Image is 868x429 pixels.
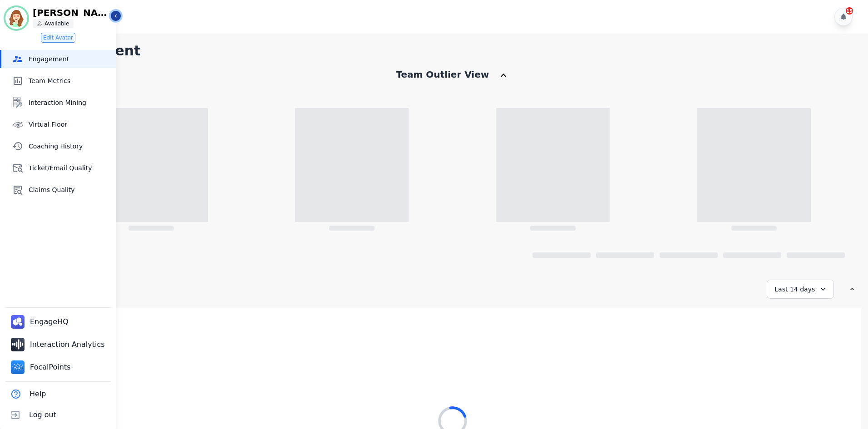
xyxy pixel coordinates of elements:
[1,137,116,155] a: Coaching History
[7,311,74,332] a: EngageHQ
[30,389,46,399] span: Help
[29,120,113,129] span: Virtual Floor
[1,181,116,199] a: Claims Quality
[1,50,116,68] a: Engagement
[1,159,116,177] a: Ticket/Email Quality
[29,142,113,151] span: Coaching History
[41,33,75,43] button: Edit Avatar
[767,280,834,299] div: Last 14 days
[29,76,113,85] span: Team Metrics
[30,316,70,327] span: EngageHQ
[29,409,56,420] span: Log out
[44,43,861,59] h1: Engagement
[44,20,69,27] p: Available
[5,384,48,404] button: Help
[33,8,110,17] p: [PERSON_NAME]
[1,94,116,112] a: Interaction Mining
[7,357,76,378] a: FocalPoints
[30,339,107,350] span: Interaction Analytics
[846,7,853,15] div: 15
[5,404,58,425] button: Log out
[1,115,116,133] a: Virtual Floor
[29,98,113,107] span: Interaction Mining
[29,54,113,64] span: Engagement
[29,163,113,173] span: Ticket/Email Quality
[1,72,116,90] a: Team Metrics
[396,68,489,81] div: Team Outlier View
[30,362,73,373] span: FocalPoints
[7,334,110,355] a: Interaction Analytics
[37,21,43,26] img: person
[5,7,27,29] img: Bordered avatar
[29,185,113,194] span: Claims Quality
